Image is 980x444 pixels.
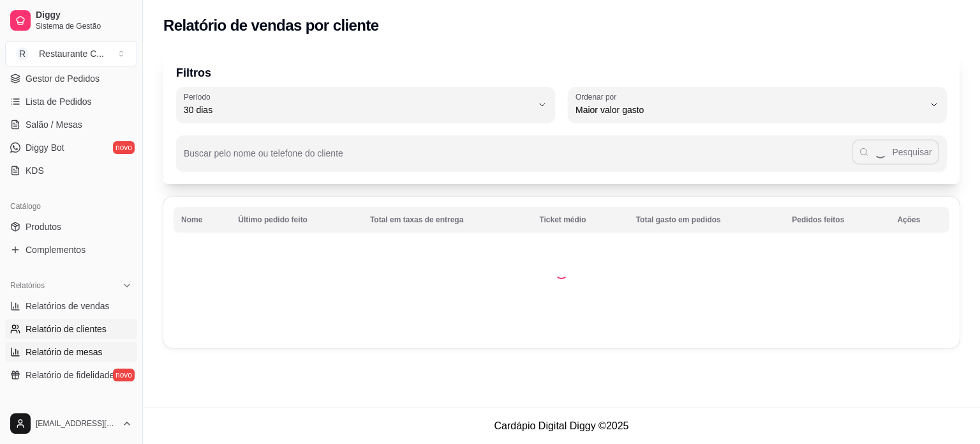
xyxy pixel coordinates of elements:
span: Relatório de mesas [26,346,103,358]
span: Salão / Mesas [26,118,82,131]
span: 30 dias [184,103,532,116]
span: Relatórios de vendas [26,300,110,312]
span: Sistema de Gestão [36,21,132,31]
footer: Cardápio Digital Diggy © 2025 [143,408,980,444]
span: Diggy Bot [26,141,64,154]
div: Gerenciar [5,401,137,421]
span: Gestor de Pedidos [26,72,100,85]
a: Complementos [5,240,137,260]
div: Catálogo [5,196,137,217]
button: Select a team [5,41,137,66]
a: Lista de Pedidos [5,91,137,112]
span: [EMAIL_ADDRESS][DOMAIN_NAME] [36,418,117,429]
button: Ordenar porMaior valor gasto [568,87,947,123]
a: KDS [5,160,137,181]
a: Diggy Botnovo [5,137,137,158]
button: [EMAIL_ADDRESS][DOMAIN_NAME] [5,408,137,439]
span: KDS [26,164,44,177]
span: Lista de Pedidos [26,95,92,108]
label: Período [184,91,214,102]
a: Relatório de fidelidadenovo [5,365,137,385]
a: Relatórios de vendas [5,296,137,316]
div: Loading [555,266,568,279]
a: Produtos [5,217,137,237]
span: Relatório de fidelidade [26,369,114,381]
span: Maior valor gasto [575,103,924,116]
a: Relatório de mesas [5,342,137,362]
span: R [16,47,29,60]
input: Buscar pelo nome ou telefone do cliente [184,152,852,165]
h2: Relatório de vendas por cliente [163,15,379,36]
span: Diggy [36,10,132,21]
span: Complementos [26,243,85,256]
a: Relatório de clientes [5,319,137,339]
a: DiggySistema de Gestão [5,5,137,36]
a: Salão / Mesas [5,114,137,135]
span: Relatório de clientes [26,323,107,335]
a: Gestor de Pedidos [5,68,137,89]
button: Período30 dias [176,87,555,123]
span: Produtos [26,220,61,233]
span: Relatórios [10,280,45,291]
p: Filtros [176,64,947,82]
div: Restaurante C ... [39,47,104,60]
label: Ordenar por [575,91,621,102]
